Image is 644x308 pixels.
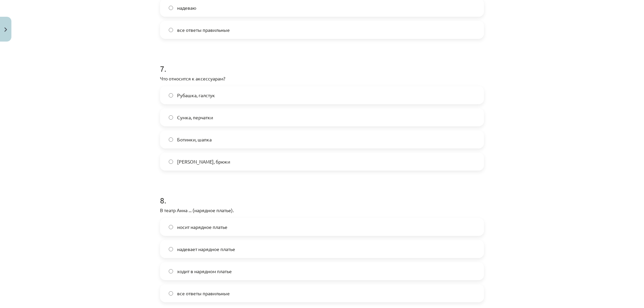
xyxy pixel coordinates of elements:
span: все ответы правильные [177,26,230,34]
input: Сумка, перчатки [169,115,173,120]
h1: 7 . [160,52,484,73]
p: В театр Анна ... (нарядное платье). [160,207,484,214]
span: носит нарядное платье [177,224,227,231]
input: Рубашка, галстук [169,93,173,98]
h1: 8 . [160,184,484,205]
span: все ответы правильные [177,290,230,297]
span: Ботинки, шапка [177,136,212,143]
span: Сумка, перчатки [177,114,213,121]
p: Что относится к аксессуарам? [160,75,484,82]
input: все ответы правильные [169,291,173,296]
input: надевает нарядное платье [169,247,173,251]
span: [PERSON_NAME], брюки [177,158,230,165]
input: Ботинки, шапка [169,137,173,142]
span: ходит в нарядном платье [177,268,232,275]
input: носит нарядное платье [169,225,173,229]
input: [PERSON_NAME], брюки [169,160,173,164]
input: ходит в нарядном платье [169,269,173,273]
input: надеваю [169,6,173,10]
img: icon-close-lesson-0947bae3869378f0d4975bcd49f059093ad1ed9edebbc8119c70593378902aed.svg [4,27,7,32]
span: Рубашка, галстук [177,92,215,99]
span: надеваю [177,4,196,11]
span: надевает нарядное платье [177,246,235,253]
input: все ответы правильные [169,28,173,32]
